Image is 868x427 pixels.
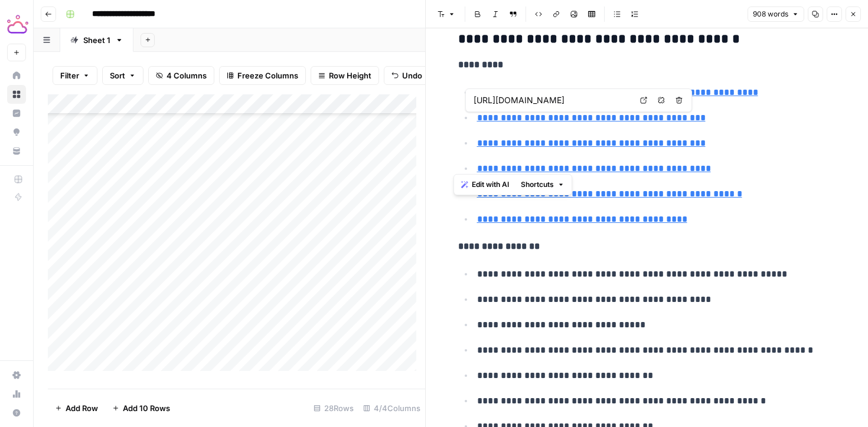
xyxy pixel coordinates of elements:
[7,9,26,39] button: Workspace: Tactiq
[7,366,26,385] a: Settings
[309,399,358,418] div: 28 Rows
[7,123,26,142] a: Opportunities
[7,403,26,422] button: Help + Support
[53,66,97,85] button: Filter
[748,6,804,22] button: 908 words
[110,70,125,81] span: Sort
[219,66,306,85] button: Freeze Columns
[358,399,425,418] div: 4/4 Columns
[7,66,26,85] a: Home
[7,142,26,160] a: Your Data
[516,177,569,192] button: Shortcuts
[456,177,514,192] button: Edit with AI
[123,402,170,414] span: Add 10 Rows
[7,104,26,123] a: Insights
[311,66,379,85] button: Row Height
[148,66,214,85] button: 4 Columns
[66,402,98,414] span: Add Row
[105,399,177,418] button: Add 10 Rows
[329,70,371,81] span: Row Height
[102,66,143,85] button: Sort
[384,66,430,85] button: Undo
[48,399,105,418] button: Add Row
[7,14,28,35] img: Tactiq Logo
[167,70,207,81] span: 4 Columns
[402,70,422,81] span: Undo
[60,28,133,52] a: Sheet 1
[7,85,26,104] a: Browse
[753,9,788,19] span: 908 words
[60,70,79,81] span: Filter
[472,179,509,190] span: Edit with AI
[237,70,298,81] span: Freeze Columns
[83,34,110,46] div: Sheet 1
[7,385,26,403] a: Usage
[521,179,554,190] span: Shortcuts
